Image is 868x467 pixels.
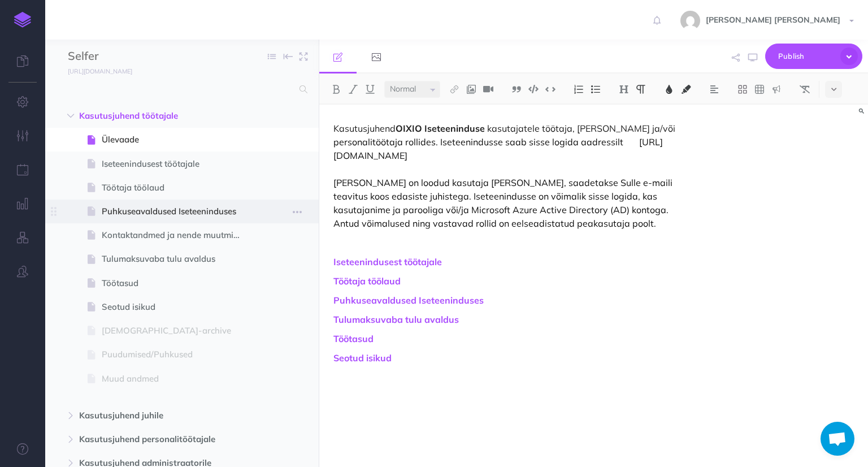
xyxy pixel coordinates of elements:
img: Paragraph button [636,85,646,94]
span: Kasutusjuhend personalitöötajale [79,433,237,446]
span: Puhkuseavaldused Iseteeninduses [102,205,251,218]
span: Iseteenindusest töötajale [102,157,251,171]
span: Puudumised/Puhkused [102,348,251,361]
input: Search [68,79,293,100]
img: Italic button [348,85,358,94]
a: Tulumaksuvaba tulu avaldus [333,314,459,325]
img: Unordered list button [591,85,601,94]
img: Callout dropdown menu button [771,85,782,94]
img: Underline button [365,85,375,94]
a: Iseteenindusest töötajale [333,256,442,267]
span: Kasutusjuhend juhile [79,409,237,422]
span: Töötasud [102,276,251,290]
span: [DEMOGRAPHIC_DATA]-archive [102,324,251,338]
img: Add image button [466,85,476,94]
a: Töötasud [333,333,374,344]
span: OIXIO Iseteeninduse [396,123,485,134]
img: Inline code button [545,85,555,93]
button: Publish [765,44,862,69]
span: Kasutusjuhend töötajale [79,109,237,123]
img: Text color button [664,85,674,94]
img: 0bf3c2874891d965dab3c1b08e631cda.jpg [680,11,700,31]
span: [PERSON_NAME] [PERSON_NAME] [700,15,846,25]
img: Code block button [528,85,539,93]
img: Clear styles button [800,85,810,94]
span: Seotud isikud [102,300,251,314]
img: Blockquote button [511,85,522,94]
img: Headings dropdown button [619,85,629,94]
a: [URL][DOMAIN_NAME] [45,65,144,76]
img: Alignment dropdown menu button [709,85,719,94]
img: Create table button [754,85,765,94]
span: [PERSON_NAME] on loodud kasutaja [PERSON_NAME], saadetakse Sulle e-maili teavitus koos edasiste j... [333,163,675,229]
div: Open chat [821,422,854,456]
span: Tulumaksuvaba tulu avaldus [102,252,251,266]
span: Kontaktandmed ja nende muutmine [102,228,251,242]
a: Puhkuseavaldused Iseteeninduses [333,295,484,306]
a: Töötaja töölaud [333,275,401,287]
span: Töötaja töölaud [102,181,251,194]
img: Add video button [483,85,493,94]
img: Bold button [331,85,341,94]
img: Ordered list button [574,85,584,94]
span: Muud andmed [102,372,251,386]
small: [URL][DOMAIN_NAME] [68,67,132,75]
span: Publish [778,47,835,65]
span: kasutajatele töötaja, [PERSON_NAME] ja/või personalitöötaja rollides. Iseteenindusse saab sisse l... [333,123,678,148]
span: Ülevaade [102,133,251,146]
span: Kasutusjuhend [333,123,396,134]
input: Documentation Name [68,48,201,65]
img: Link button [449,85,459,94]
img: logo-mark.svg [14,12,31,28]
img: Text background color button [681,85,691,94]
a: Seotud isikud [333,352,392,364]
